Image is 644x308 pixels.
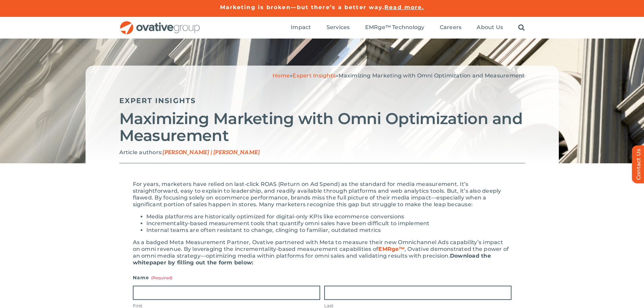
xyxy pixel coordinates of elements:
a: Services [327,24,350,31]
p: Article authors: [119,149,525,156]
span: Careers [440,24,462,31]
span: Services [327,24,350,31]
a: Expert Insights [119,96,196,105]
h2: Maximizing Marketing with Omni Optimization and Measurement [119,110,525,144]
li: Media platforms are historically optimized for digital-only KPIs like ecommerce conversions [146,213,511,220]
a: Home [272,72,290,79]
a: Marketing is broken—but there’s a better way. [220,4,385,10]
a: Impact [291,24,311,31]
div: As a badged Meta Measurement Partner, Ovative partnered with Meta to measure their new Omnichanne... [133,239,511,266]
nav: Menu [291,17,525,39]
legend: Name [133,273,172,282]
a: Read more. [384,4,424,10]
span: Maximizing Marketing with Omni Optimization and Measurement [338,72,525,79]
span: (Required) [151,275,172,280]
li: Incrementality-based measurement tools that quantify omni sales have been difficult to implement [146,220,511,227]
a: Expert Insights [292,72,336,79]
span: Impact [291,24,311,31]
a: About Us [477,24,503,31]
div: For years, marketers have relied on last-click ROAS (Return on Ad Spend) as the standard for medi... [133,181,511,208]
b: Download the whitepaper by filling out the form below: [133,253,491,266]
li: Internal teams are often resistant to change, clinging to familiar, outdated metrics [146,227,511,234]
a: OG_Full_horizontal_RGB [119,20,200,27]
a: Search [518,24,525,31]
a: Careers [440,24,462,31]
span: About Us [477,24,503,31]
span: EMRge™ Technology [365,24,425,31]
span: [PERSON_NAME] | [PERSON_NAME] [163,149,260,156]
a: EMRge™ [378,246,404,252]
span: » » [272,72,525,79]
a: EMRge™ Technology [365,24,425,31]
